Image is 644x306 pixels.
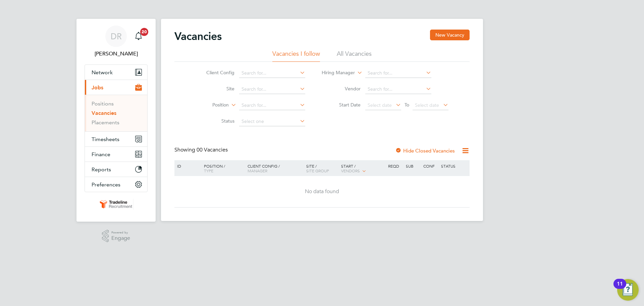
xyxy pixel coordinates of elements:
[239,101,305,110] input: Search for...
[322,102,361,108] label: Start Date
[204,168,213,173] span: Type
[85,65,147,80] button: Network
[174,30,222,43] h2: Vacancies
[199,160,246,176] div: Position /
[239,117,305,126] input: Select one
[132,26,145,47] a: 20
[92,136,119,142] span: Timesheets
[111,32,122,41] span: DR
[175,160,199,172] div: ID
[92,151,110,158] span: Finance
[430,30,470,40] button: New Vacancy
[92,166,111,173] span: Reports
[272,50,320,62] li: Vacancies I follow
[337,50,372,62] li: All Vacancies
[422,160,439,172] div: Conf
[111,230,130,235] span: Powered by
[92,181,120,188] span: Preferences
[196,118,234,124] label: Status
[92,84,103,91] span: Jobs
[196,86,234,92] label: Site
[439,160,469,172] div: Status
[92,119,119,126] a: Placements
[365,69,431,78] input: Search for...
[246,160,305,176] div: Client Config /
[85,80,147,95] button: Jobs
[617,284,623,293] div: 11
[140,28,148,36] span: 20
[174,146,229,154] div: Showing
[248,168,267,173] span: Manager
[368,102,392,108] span: Select date
[85,50,148,58] span: Demi Richens
[339,160,386,177] div: Start /
[85,26,148,58] a: DR[PERSON_NAME]
[85,162,147,177] button: Reports
[85,95,147,131] div: Jobs
[239,85,305,94] input: Search for...
[322,86,361,92] label: Vendor
[85,199,148,210] a: Go to home page
[341,168,360,173] span: Vendors
[99,199,133,210] img: tradelinerecruitment-logo-retina.png
[395,147,455,154] label: Hide Closed Vacancies
[190,102,229,108] label: Position
[76,19,156,222] nav: Main navigation
[617,279,639,301] button: Open Resource Center, 11 new notifications
[415,102,439,108] span: Select date
[175,188,469,195] div: No data found
[197,146,228,153] span: 00 Vacancies
[386,160,404,172] div: Reqd
[404,160,422,172] div: Sub
[92,69,113,76] span: Network
[102,230,130,243] a: Powered byEngage
[365,85,431,94] input: Search for...
[402,100,411,109] span: To
[306,168,329,173] span: Site Group
[196,70,234,76] label: Client Config
[85,177,147,192] button: Preferences
[92,110,116,116] a: Vacancies
[239,69,305,78] input: Search for...
[305,160,340,176] div: Site /
[85,132,147,146] button: Timesheets
[111,235,130,241] span: Engage
[92,100,114,107] a: Positions
[85,147,147,162] button: Finance
[316,70,355,76] label: Hiring Manager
